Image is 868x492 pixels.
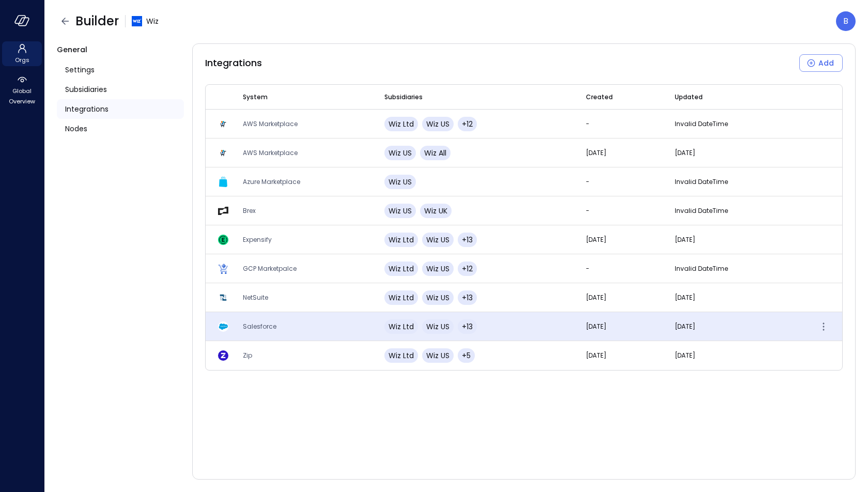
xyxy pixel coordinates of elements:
[205,56,262,70] span: Integrations
[389,350,414,361] span: Wiz Ltd
[218,119,228,129] img: AWS Marketplace
[243,351,252,360] span: Zip
[2,41,42,66] div: Orgs
[586,235,607,244] span: [DATE]
[389,264,414,274] span: Wiz Ltd
[243,293,268,302] span: NetSuite
[389,177,412,187] span: Wiz US
[426,350,450,361] span: Wiz US
[389,293,414,303] span: Wiz Ltd
[426,321,450,332] span: Wiz US
[586,206,590,215] span: -
[2,72,42,107] div: Global Overview
[675,177,728,186] span: Invalid DateTime
[675,119,728,128] span: Invalid DateTime
[586,92,613,102] span: Created
[146,16,159,27] span: Wiz
[389,235,414,245] span: Wiz Ltd
[243,92,268,102] span: System
[462,235,473,245] span: +13
[462,321,473,332] span: +13
[426,264,450,274] span: Wiz US
[675,92,703,102] span: Updated
[65,84,107,95] span: Subsidiaries
[424,206,447,216] span: Wiz UK
[218,206,228,216] img: Brex
[843,15,848,27] p: B
[817,320,830,333] button: more
[57,119,184,139] a: Nodes
[218,293,228,303] img: NetSuite
[243,264,297,273] span: GCP Marketpalce
[218,321,228,332] img: Salesforce
[218,350,228,361] img: Zip
[389,321,414,332] span: Wiz Ltd
[675,351,695,360] span: [DATE]
[6,86,38,106] span: Global Overview
[57,80,184,99] a: Subsidiaries
[818,57,834,70] div: Add
[426,119,450,129] span: Wiz US
[799,54,843,72] div: Add New Integration
[389,206,412,216] span: Wiz US
[426,235,450,245] span: Wiz US
[132,16,142,26] img: cfcvbyzhwvtbhao628kj
[65,123,87,134] span: Nodes
[389,119,414,129] span: Wiz Ltd
[799,54,843,72] button: Add
[586,322,607,331] span: [DATE]
[15,55,29,65] span: Orgs
[424,148,446,158] span: Wiz All
[836,11,856,31] div: Boaz
[675,293,695,302] span: [DATE]
[586,264,590,273] span: -
[462,119,473,129] span: +12
[218,148,228,158] img: AWS Marketplace
[65,103,109,115] span: Integrations
[57,60,184,80] a: Settings
[218,177,228,187] img: Azure Marketplace
[675,264,728,273] span: Invalid DateTime
[243,235,272,244] span: Expensify
[586,351,607,360] span: [DATE]
[675,206,728,215] span: Invalid DateTime
[384,92,423,102] span: Subsidiaries
[218,264,228,274] img: GCP Marketpalce
[462,350,471,361] span: +5
[675,148,695,157] span: [DATE]
[675,322,695,331] span: [DATE]
[389,148,412,158] span: Wiz US
[243,148,298,157] span: AWS Marketplace
[586,177,590,186] span: -
[462,293,473,303] span: +13
[65,64,95,75] span: Settings
[586,148,607,157] span: [DATE]
[57,99,184,119] a: Integrations
[586,293,607,302] span: [DATE]
[462,264,473,274] span: +12
[586,119,590,128] span: -
[426,293,450,303] span: Wiz US
[243,119,298,128] span: AWS Marketplace
[243,322,276,331] span: Salesforce
[675,235,695,244] span: [DATE]
[75,13,119,29] span: Builder
[243,177,300,186] span: Azure Marketplace
[243,206,256,215] span: Brex
[57,44,87,55] span: General
[218,235,228,245] img: Expensify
